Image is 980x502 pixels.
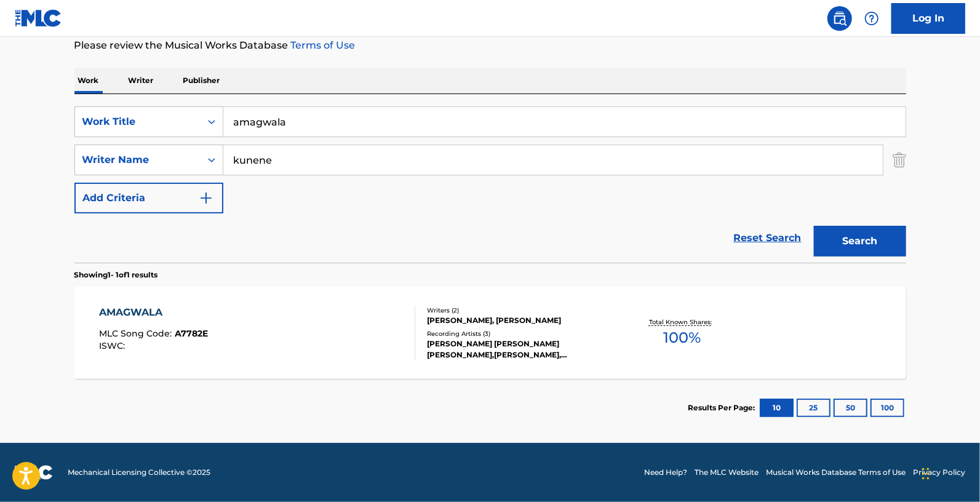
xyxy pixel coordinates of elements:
[199,191,213,205] img: 9d2ae6d4665cec9f34b9.svg
[74,38,906,53] p: Please review the Musical Works Database
[175,328,208,339] span: A7782E
[427,329,613,338] div: Recording Artists ( 3 )
[68,467,210,478] span: Mechanical Licensing Collective © 2025
[125,68,157,94] p: Writer
[891,3,965,34] a: Log In
[289,39,356,51] a: Terms of Use
[893,145,906,175] img: Delete Criterion
[427,306,613,315] div: Writers ( 2 )
[918,443,980,502] iframe: Chat Widget
[834,399,867,417] button: 50
[922,455,930,492] div: Drag
[15,9,62,27] img: MLC Logo
[82,153,193,167] div: Writer Name
[99,305,208,320] div: AMAGWALA
[728,225,808,252] a: Reset Search
[913,467,965,478] a: Privacy Policy
[15,465,53,480] img: logo
[688,402,759,413] p: Results Per Page:
[797,399,831,417] button: 25
[870,399,904,417] button: 100
[766,467,906,478] a: Musical Works Database Terms of Use
[74,68,103,94] p: Work
[649,317,715,327] p: Total Known Shares:
[180,68,224,94] p: Publisher
[82,114,193,129] div: Work Title
[74,183,223,213] button: Add Criteria
[644,467,687,478] a: Need Help?
[695,467,759,478] a: The MLC Website
[427,315,613,326] div: [PERSON_NAME], [PERSON_NAME]
[663,327,701,349] span: 100 %
[864,11,879,26] img: help
[827,6,852,31] a: Public Search
[99,340,128,351] span: ISWC :
[832,11,847,26] img: search
[74,287,906,379] a: AMAGWALAMLC Song Code:A7782EISWC:Writers (2)[PERSON_NAME], [PERSON_NAME]Recording Artists (3)[PER...
[760,399,794,417] button: 10
[74,106,906,263] form: Search Form
[814,226,906,257] button: Search
[427,338,613,361] div: [PERSON_NAME] [PERSON_NAME] [PERSON_NAME],[PERSON_NAME],[PERSON_NAME],[PERSON_NAME], [PERSON_NAME...
[99,328,175,339] span: MLC Song Code :
[74,269,158,281] p: Showing 1 - 1 of 1 results
[859,6,884,31] div: Help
